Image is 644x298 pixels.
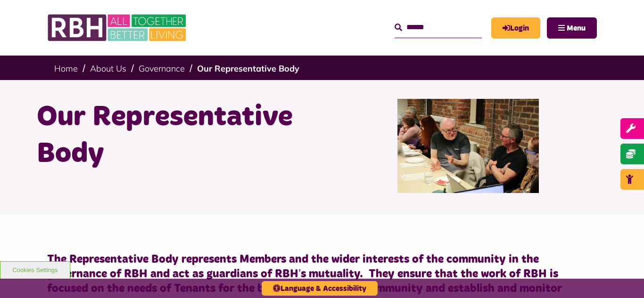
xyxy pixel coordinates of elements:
input: Search [395,17,482,38]
h1: Our Representative Body [37,99,315,172]
img: Rep Body [397,99,539,193]
a: MyRBH [491,17,540,39]
img: RBH [47,9,189,46]
a: Governance [139,63,185,74]
a: Home [54,63,78,74]
span: Menu [567,24,586,32]
a: Our Representative Body [197,63,299,74]
button: Language & Accessibility [262,281,378,296]
a: About Us [90,63,126,74]
button: Navigation [547,17,597,39]
iframe: Netcall Web Assistant for live chat [602,256,644,298]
